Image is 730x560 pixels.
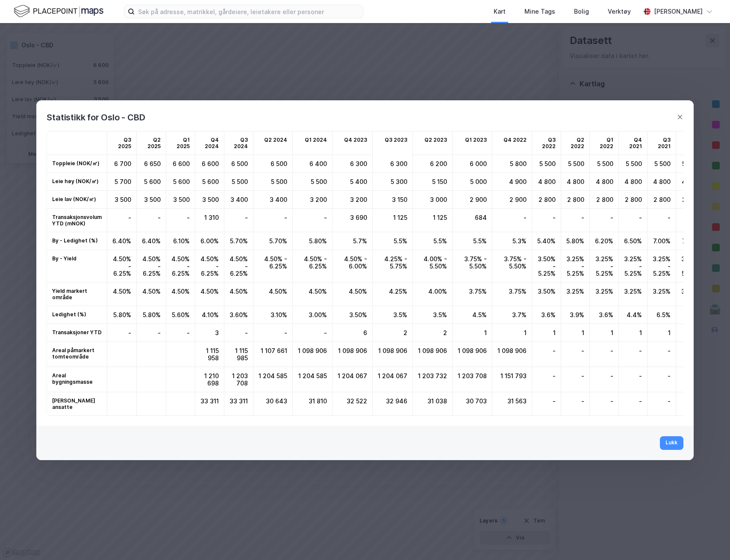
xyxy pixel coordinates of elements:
[253,250,293,283] div: 4.50% - 6.25%
[373,342,413,367] div: 1 098 906
[492,232,532,250] div: 5.3%
[532,392,561,415] div: -
[453,324,492,342] div: 1
[654,6,703,17] div: [PERSON_NAME]
[561,209,590,232] div: -
[333,173,373,191] div: 5 400
[373,131,413,155] td: Q3 2023
[137,131,166,155] td: Q2 2025
[453,283,492,306] div: 3.75%
[561,342,590,367] div: -
[224,392,253,415] div: 33 311
[253,131,293,155] td: Q2 2024
[137,191,166,209] div: 3 500
[107,324,137,342] div: -
[373,250,413,283] div: 4.25% - 5.75%
[453,306,492,324] div: 4.5%
[676,209,705,232] div: -
[333,191,373,209] div: 3 200
[648,209,676,232] div: -
[293,342,333,367] div: 1 098 906
[47,209,107,232] td: Transaksjonsvolum YTD (mNOK)
[532,306,561,324] div: 3.6%
[293,209,333,232] div: -
[253,173,293,191] div: 5 500
[47,173,107,191] td: Leie høy (NOK/㎡)
[253,232,293,250] div: 5.70%
[107,209,137,232] div: -
[195,155,224,173] div: 6 600
[492,283,532,306] div: 3.75%
[619,342,648,367] div: -
[619,173,648,191] div: 4 800
[619,306,648,324] div: 4.4%
[413,131,453,155] td: Q2 2023
[137,306,166,324] div: 5.80%
[413,324,453,342] div: 2
[676,283,705,306] div: 3.25%
[619,131,648,155] td: Q4 2021
[333,232,373,250] div: 5.7%
[648,306,676,324] div: 6.5%
[619,250,648,283] div: 3.25% - 5.25%
[492,250,532,283] div: 3.75% - 5.50%
[293,250,333,283] div: 4.50% - 6.25%
[373,306,413,324] div: 3.5%
[619,232,648,250] div: 6.50%
[195,342,224,367] div: 1 115 958
[561,155,590,173] div: 5 500
[224,191,253,209] div: 3 400
[293,191,333,209] div: 3 200
[524,6,555,17] div: Mine Tags
[608,6,631,17] div: Verktøy
[293,155,333,173] div: 6 400
[413,173,453,191] div: 5 150
[413,155,453,173] div: 6 200
[492,324,532,342] div: 1
[224,324,253,342] div: -
[195,250,224,283] div: 4.50% - 6.25%
[676,392,705,415] div: -
[590,191,619,209] div: 2 800
[373,392,413,415] div: 32 946
[492,392,532,415] div: 31 563
[373,155,413,173] div: 6 300
[137,173,166,191] div: 5 600
[492,131,532,155] td: Q4 2022
[195,283,224,306] div: 4.50%
[590,367,619,392] div: -
[166,232,195,250] div: 6.10%
[590,392,619,415] div: -
[253,306,293,324] div: 3.10%
[453,131,492,155] td: Q1 2023
[492,342,532,367] div: 1 098 906
[195,173,224,191] div: 5 600
[648,283,676,306] div: 3.25%
[561,250,590,283] div: 3.25% - 5.25%
[590,155,619,173] div: 5 500
[47,155,107,173] td: Toppleie (NOK/㎡)
[107,283,137,306] div: 4.50%
[333,283,373,306] div: 4.50%
[253,342,293,367] div: 1 107 661
[253,209,293,232] div: -
[687,519,730,560] div: Kontrollprogram for chat
[47,232,107,250] td: By - Ledighet (%)
[293,232,333,250] div: 5.80%
[590,173,619,191] div: 4 800
[195,232,224,250] div: 6.00%
[253,191,293,209] div: 3 400
[47,342,107,367] td: Areal påmarkert tomteområde
[224,306,253,324] div: 3.60%
[453,342,492,367] div: 1 098 906
[413,306,453,324] div: 3.5%
[532,131,561,155] td: Q3 2022
[619,209,648,232] div: -
[107,232,137,250] div: 6.40%
[648,342,676,367] div: -
[224,232,253,250] div: 5.70%
[561,173,590,191] div: 4 800
[137,250,166,283] div: 4.50% - 6.25%
[333,209,373,232] div: 3 690
[166,131,195,155] td: Q1 2025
